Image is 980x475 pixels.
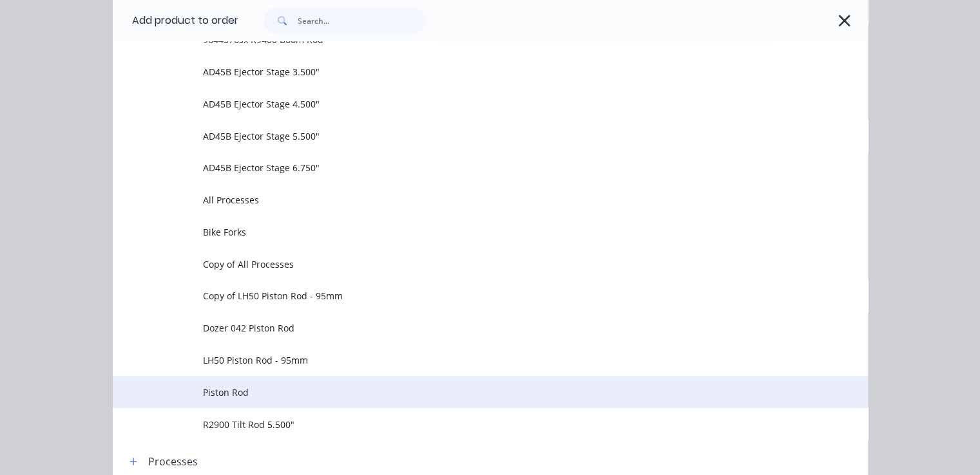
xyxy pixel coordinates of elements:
span: AD45B Ejector Stage 3.500" [203,65,735,79]
input: Search... [298,8,425,33]
span: Bike Forks [203,225,735,239]
span: AD45B Ejector Stage 5.500" [203,129,735,143]
span: AD45B Ejector Stage 4.500" [203,97,735,111]
span: R2900 Tilt Rod 5.500" [203,418,735,431]
span: AD45B Ejector Stage 6.750" [203,161,735,174]
span: Copy of LH50 Piston Rod - 95mm [203,289,735,303]
span: Copy of All Processes [203,257,735,271]
span: Piston Rod [203,386,735,399]
div: Processes [148,454,198,469]
span: Dozer 042 Piston Rod [203,321,735,335]
span: LH50 Piston Rod - 95mm [203,353,735,367]
span: All Processes [203,193,735,207]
